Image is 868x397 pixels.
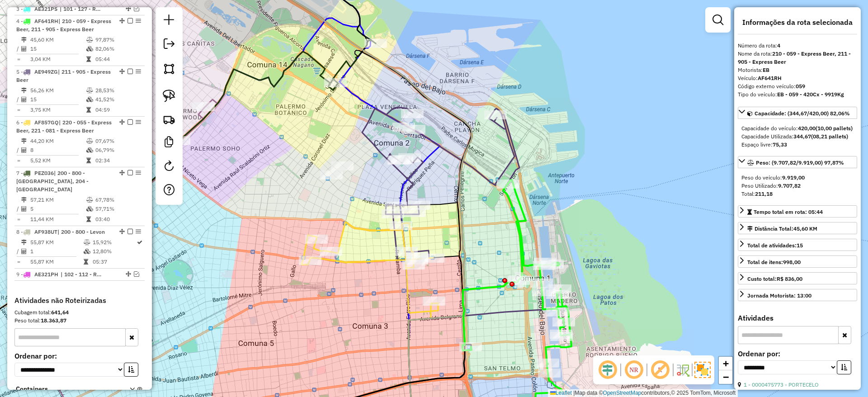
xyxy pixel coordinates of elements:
[747,292,811,300] div: Jornada Motorista: 13:00
[597,359,618,381] span: Ocultar deslocamento
[127,18,133,24] em: Finalizar rota
[16,384,118,394] span: Containers
[86,206,93,212] i: % de utilização da cubagem
[127,170,133,175] em: Finalizar rota
[21,147,27,153] i: Total de Atividades
[747,225,817,233] div: Distância Total:
[86,97,93,102] i: % de utilização da cubagem
[723,371,729,383] span: −
[675,363,690,377] img: Fluxo de ruas
[86,217,91,222] i: Tempo total em rota
[86,37,93,43] i: % de utilização do peso
[14,317,145,325] div: Peso total:
[126,6,131,11] em: Alterar sequência das rotas
[738,18,857,27] h4: Informações da rota selecionada
[84,249,90,254] i: % de utilização da cubagem
[16,215,21,224] td: =
[136,229,141,234] em: Opções
[694,362,711,378] img: Exibir/Ocultar setores
[86,88,93,93] i: % de utilização do peso
[738,74,857,82] div: Veículo:
[738,156,857,168] a: Peso: (9.707,82/9.919,00) 97,87%
[127,119,133,125] em: Finalizar rota
[14,296,145,305] h4: Atividades não Roteirizadas
[34,119,59,126] span: AF857GQ
[550,390,572,396] a: Leaflet
[21,206,27,212] i: Total de Atividades
[16,119,112,134] span: 6 -
[548,389,738,397] div: Map data © contributors,© 2025 TomTom, Microsoft
[86,46,93,52] i: % de utilização da cubagem
[160,35,178,55] a: Exportar sessão
[95,195,141,204] td: 67,78%
[21,197,27,203] i: Distância Total
[738,170,857,202] div: Peso: (9.707,82/9.919,00) 97,87%
[747,275,802,283] div: Custo total:
[30,146,86,155] td: 8
[119,119,125,125] em: Alterar sequência das rotas
[16,68,111,83] span: | 211 - 905 - Express Beer
[34,68,58,75] span: AE949ZG
[797,242,803,249] strong: 15
[320,170,343,180] div: Atividade não roteirizada - REYCEL S.R.L.
[16,247,21,256] td: /
[738,82,857,90] div: Código externo veículo:
[709,11,727,29] a: Exibir filtros
[34,271,58,278] span: AE321PH
[16,170,89,193] span: 7 -
[136,69,141,74] em: Opções
[86,138,93,144] i: % de utilização do peso
[95,105,141,114] td: 04:59
[21,37,27,43] i: Distância Total
[159,109,179,129] a: Criar rota
[95,86,141,95] td: 28,53%
[778,182,801,189] strong: 9.707,82
[719,370,732,384] a: Zoom out
[16,68,111,83] span: 5 -
[738,121,857,152] div: Capacidade: (344,67/420,00) 82,06%
[747,258,801,266] div: Total de itens:
[86,158,91,163] i: Tempo total em rota
[738,42,857,50] div: Número da rota:
[16,5,57,12] span: 3 -
[738,50,851,65] strong: 210 - 059 - Express Beer, 211 - 905 - Express Beer
[719,357,732,370] a: Zoom in
[136,119,141,125] em: Opções
[127,229,133,234] em: Finalizar rota
[86,57,91,62] i: Tempo total em rota
[777,42,780,49] strong: 4
[16,18,111,33] span: 4 -
[136,170,141,175] em: Opções
[741,141,854,149] div: Espaço livre:
[573,390,575,396] span: |
[30,156,86,165] td: 5,52 KM
[738,348,857,359] label: Ordenar por:
[21,138,27,144] i: Distância Total
[57,228,105,235] span: | 200 - 800 - Levon
[798,125,816,132] strong: 420,00
[738,389,857,397] div: Endereço: AV. [PERSON_NAME] DE JUSTO 2020
[14,308,145,317] div: Cubagem total:
[755,190,773,197] strong: 211,18
[738,289,857,301] a: Jornada Motorista: 13:00
[741,124,854,132] div: Capacidade do veículo:
[738,107,857,119] a: Capacidade: (344,67/420,00) 82,06%
[21,97,27,102] i: Total de Atividades
[738,205,857,217] a: Tempo total em rota: 05:44
[738,66,857,74] div: Motorista:
[773,141,787,148] strong: 75,33
[134,271,139,277] em: Visualizar rota
[793,133,811,140] strong: 344,67
[127,69,133,74] em: Finalizar rota
[86,197,93,203] i: % de utilização do peso
[95,146,141,155] td: 06,79%
[738,255,857,268] a: Total de itens:998,00
[331,161,354,170] div: Atividade não roteirizada - OSTERA LILIANA IRMA
[34,18,58,24] span: AF641RH
[95,204,141,213] td: 57,71%
[793,225,817,232] span: 45,60 KM
[30,195,86,204] td: 57,21 KM
[163,90,175,102] img: Selecionar atividades - laço
[16,257,21,266] td: =
[741,182,854,190] div: Peso Utilizado:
